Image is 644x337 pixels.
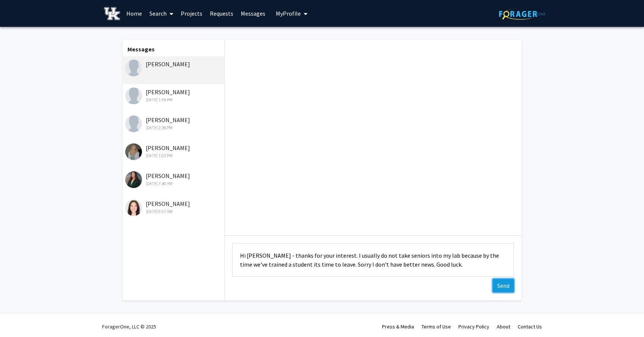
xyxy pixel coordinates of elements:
img: Jaycie Gard [125,199,142,216]
div: [PERSON_NAME] [125,171,222,187]
img: ForagerOne Logo [499,8,546,20]
div: [PERSON_NAME] [125,143,222,159]
a: Privacy Policy [458,323,489,330]
div: [DATE] 1:02 PM [125,152,222,159]
img: Hasan Hadi [125,60,142,76]
textarea: Message [232,243,514,277]
b: Messages [127,45,155,53]
a: Requests [206,0,237,26]
a: Press & Media [382,323,414,330]
div: [PERSON_NAME] [125,199,222,215]
a: Contact Us [518,323,542,330]
div: [DATE] 6:57 AM [125,208,222,215]
button: Send [493,279,514,292]
div: [DATE] 1:59 PM [125,96,222,103]
a: About [497,323,510,330]
img: Morgan Paladino [125,88,142,104]
span: My Profile [276,10,301,17]
img: Noelle Graves [125,115,142,132]
a: Projects [177,0,206,26]
img: Avery Bailey [125,171,142,188]
img: Ava Mangeot [125,143,142,160]
div: [DATE] 7:40 AM [125,180,222,187]
iframe: Chat [6,303,32,331]
img: University of Kentucky Logo [104,7,120,20]
a: Messages [237,0,269,26]
a: Home [123,0,146,26]
a: Terms of Use [422,323,451,330]
div: [PERSON_NAME] [125,88,222,103]
div: [PERSON_NAME] [125,60,222,69]
div: [DATE] 2:38 PM [125,124,222,131]
div: [PERSON_NAME] [125,115,222,131]
a: Search [146,0,177,26]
